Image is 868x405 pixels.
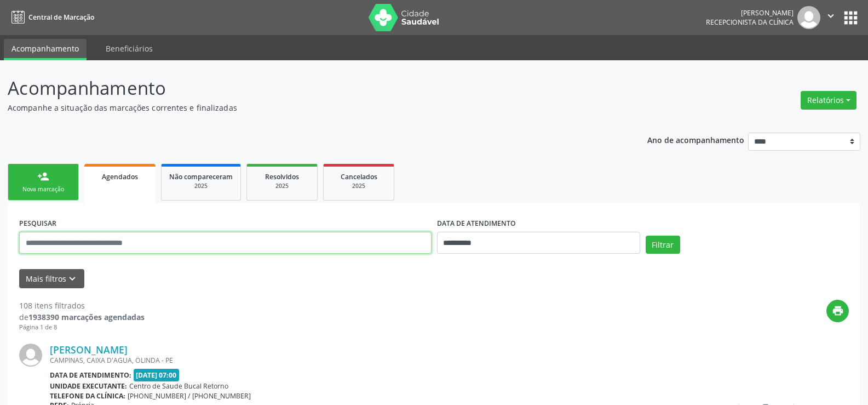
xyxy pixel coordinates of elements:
b: Data de atendimento: [50,370,131,380]
button: print [826,300,849,322]
label: PESQUISAR [19,215,56,232]
button: Mais filtroskeyboard_arrow_down [19,269,84,288]
button:  [820,6,841,29]
div: 2025 [255,182,309,190]
a: [PERSON_NAME] [50,344,128,356]
span: Cancelados [341,172,377,181]
span: [DATE] 07:00 [134,369,180,381]
div: 108 itens filtrados [19,300,145,311]
p: Ano de acompanhamento [647,133,744,146]
span: Não compareceram [169,172,233,181]
div: 2025 [169,182,233,190]
button: Relatórios [801,91,856,110]
p: Acompanhe a situação das marcações correntes e finalizadas [8,102,605,113]
div: [PERSON_NAME] [706,8,794,18]
div: 2025 [331,182,386,190]
img: img [797,6,820,29]
span: Centro de Saude Bucal Retorno [129,381,228,391]
span: Resolvidos [265,172,299,181]
a: Beneficiários [98,39,160,58]
b: Telefone da clínica: [50,391,125,401]
i: keyboard_arrow_down [66,273,78,285]
b: Unidade executante: [50,381,127,391]
span: Agendados [102,172,138,181]
a: Acompanhamento [4,39,87,60]
i:  [825,10,837,22]
button: apps [841,8,860,27]
p: Acompanhamento [8,75,605,102]
img: img [19,344,42,367]
i: print [832,305,844,317]
div: Página 1 de 8 [19,323,145,332]
div: Nova marcação [16,185,71,193]
span: Central de Marcação [28,13,94,22]
label: DATA DE ATENDIMENTO [437,215,516,232]
a: Central de Marcação [8,8,94,26]
div: person_add [37,170,49,182]
span: [PHONE_NUMBER] / [PHONE_NUMBER] [128,391,251,401]
div: de [19,311,145,323]
button: Filtrar [646,236,680,254]
strong: 1938390 marcações agendadas [28,312,145,322]
span: Recepcionista da clínica [706,18,794,27]
div: CAMPINAS, CAIXA D'AGUA, OLINDA - PE [50,356,685,365]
